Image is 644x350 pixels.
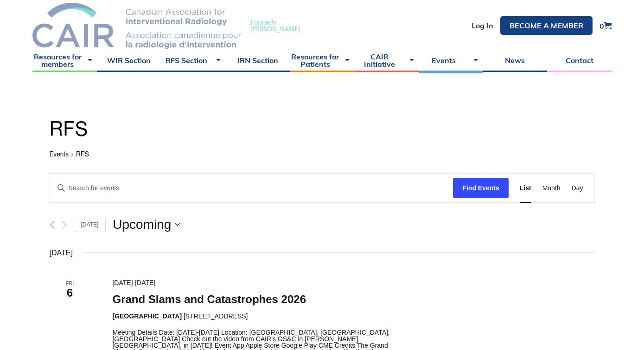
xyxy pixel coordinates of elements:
[113,218,180,231] button: Click to toggle datepicker
[483,49,547,72] a: News
[520,174,531,203] a: List
[112,279,155,286] time: -
[112,279,133,286] span: [DATE]
[50,220,55,229] a: Previous Events
[50,247,73,259] time: [DATE]
[250,19,300,32] span: Formerly [PERSON_NAME]
[500,16,593,35] a: Become a member
[112,293,306,306] a: Grand Slams and Catastrophes 2026
[520,183,531,194] span: List
[572,174,583,203] a: Day
[32,49,97,72] a: Resources for members
[50,174,453,203] input: Enter Keyword. Search for events by Keyword.
[354,49,419,72] a: CAIR Initiative
[453,178,508,199] button: Find Events
[50,279,90,287] span: Fri
[112,312,182,320] span: [GEOGRAPHIC_DATA]
[32,3,241,49] img: CIRA
[97,49,161,72] a: WIR Section
[184,312,248,320] span: [STREET_ADDRESS]
[572,183,583,194] span: Day
[32,3,309,49] a: Formerly[PERSON_NAME]
[50,285,90,301] span: 6
[599,22,612,30] a: 0
[62,220,67,229] button: Next Events
[76,151,89,158] span: RFS
[419,49,483,72] a: Events
[225,49,290,72] a: IRN Section
[50,151,69,159] a: Events
[542,183,561,194] span: Month
[135,279,155,286] span: [DATE]
[547,49,612,72] a: Contact
[50,117,595,143] h1: RFS
[542,174,561,203] a: Month
[472,22,493,29] a: Log In
[290,49,354,72] a: Resources for Patients
[113,218,171,231] span: Upcoming
[74,218,106,232] a: Click to select today's date
[161,49,226,72] a: RFS Section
